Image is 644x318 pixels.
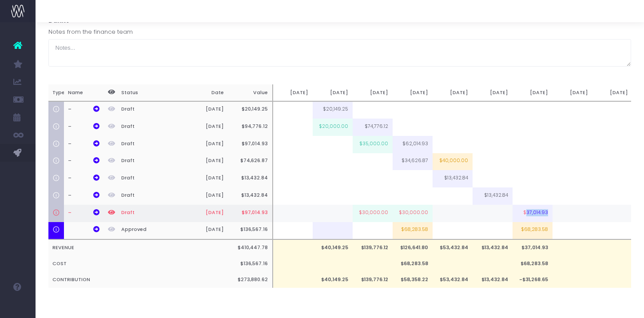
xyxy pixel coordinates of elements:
[393,84,433,101] th: [DATE]
[513,84,553,101] th: [DATE]
[513,272,553,288] td: -$31,268.65
[393,239,433,256] td: $126,641.80
[433,239,473,256] td: $53,432.84
[117,119,184,136] th: Draft
[184,187,228,205] th: [DATE]
[117,170,184,187] th: Draft
[64,205,104,222] th: –
[64,187,104,205] th: –
[513,239,553,256] td: $37,014.93
[513,256,553,272] td: $68,283.58
[393,153,433,171] td: $34,626.87
[228,239,273,256] th: $410,447.78
[592,84,632,101] th: [DATE]
[64,119,104,136] th: –
[11,300,24,314] img: images/default_profile_image.png
[393,272,433,288] td: $58,358.22
[513,222,553,240] td: $68,283.58
[48,256,228,272] th: COST
[117,187,184,205] th: Draft
[184,222,228,240] th: [DATE]
[184,119,228,136] th: [DATE]
[473,187,513,205] td: $13,432.84
[64,153,104,171] th: –
[228,119,273,136] th: $94,776.12
[433,170,473,187] td: $13,432.84
[513,205,553,222] td: $37,014.93
[64,170,104,187] th: –
[353,272,393,288] td: $139,776.12
[228,272,273,288] th: $273,880.62
[433,84,473,101] th: [DATE]
[64,136,104,153] th: –
[393,136,433,153] td: $62,014.93
[117,84,184,101] th: Status
[48,84,64,101] th: Type
[184,170,228,187] th: [DATE]
[117,136,184,153] th: Draft
[228,256,273,272] th: $136,567.16
[353,239,393,256] td: $139,776.12
[228,187,273,205] th: $13,432.84
[228,205,273,222] th: $97,014.93
[184,101,228,119] th: [DATE]
[553,84,592,101] th: [DATE]
[273,84,313,101] th: [DATE]
[228,101,273,119] th: $20,149.25
[393,256,433,272] td: $68,283.58
[184,136,228,153] th: [DATE]
[353,84,393,101] th: [DATE]
[117,205,184,222] th: Draft
[473,84,513,101] th: [DATE]
[184,84,228,101] th: Date
[473,239,513,256] td: $13,432.84
[64,101,104,119] th: –
[48,239,228,256] th: REVENUE
[313,101,353,119] td: $20,149.25
[353,136,393,153] td: $35,000.00
[117,153,184,171] th: Draft
[433,272,473,288] td: $53,432.84
[117,101,184,119] th: Draft
[228,84,273,101] th: Value
[313,84,353,101] th: [DATE]
[48,16,632,25] h5: Bakkt
[313,239,353,256] td: $40,149.25
[313,119,353,136] td: $20,000.00
[228,153,273,171] th: $74,626.87
[353,205,393,222] td: $30,000.00
[117,222,184,240] th: Approved
[433,153,473,171] td: $40,000.00
[228,170,273,187] th: $13,432.84
[228,136,273,153] th: $97,014.93
[48,272,228,288] th: CONTRIBUTION
[48,28,133,36] label: Notes from the finance team
[64,84,104,101] th: Name
[184,153,228,171] th: [DATE]
[353,119,393,136] td: $74,776.12
[313,272,353,288] td: $40,149.25
[473,272,513,288] td: $13,432.84
[184,205,228,222] th: [DATE]
[228,222,273,240] th: $136,567.16
[393,222,433,240] td: $68,283.58
[393,205,433,222] td: $30,000.00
